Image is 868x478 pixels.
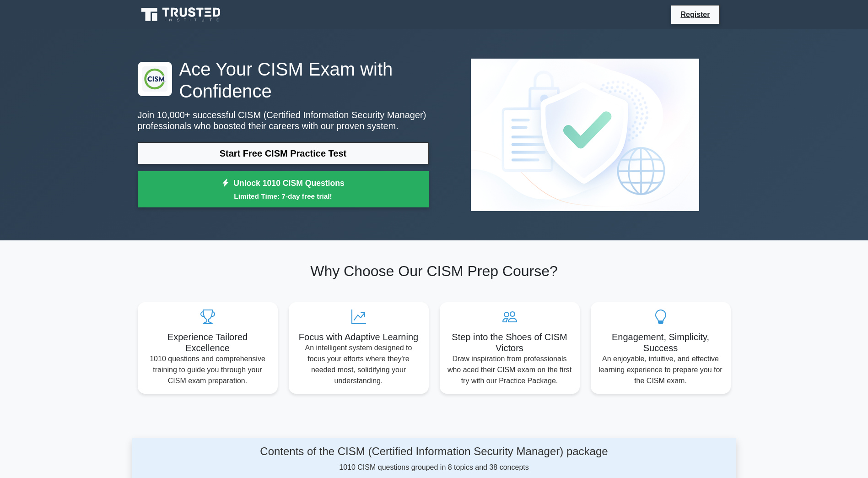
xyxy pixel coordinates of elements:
[598,353,723,386] p: An enjoyable, intuitive, and effective learning experience to prepare you for the CISM exam.
[138,171,429,208] a: Unlock 1010 CISM QuestionsLimited Time: 7-day free trial!
[447,353,572,386] p: Draw inspiration from professionals who aced their CISM exam on the first try with our Practice P...
[138,142,429,164] a: Start Free CISM Practice Test
[296,331,421,342] h5: Focus with Adaptive Learning
[598,331,723,353] h5: Engagement, Simplicity, Success
[149,191,417,201] small: Limited Time: 7-day free trial!
[464,51,706,218] img: CISM (Certified Information Security Manager) Preview
[675,9,715,20] a: Register
[138,262,731,280] h2: Why Choose Our CISM Prep Course?
[145,331,270,353] h5: Experience Tailored Excellence
[219,445,650,458] h4: Contents of the CISM (Certified Information Security Manager) package
[138,109,429,131] p: Join 10,000+ successful CISM (Certified Information Security Manager) professionals who boosted t...
[138,58,429,102] h1: Ace Your CISM Exam with Confidence
[296,342,421,386] p: An intelligent system designed to focus your efforts where they're needed most, solidifying your ...
[447,331,572,353] h5: Step into the Shoes of CISM Victors
[219,445,650,473] div: 1010 CISM questions grouped in 8 topics and 38 concepts
[145,353,270,386] p: 1010 questions and comprehensive training to guide you through your CISM exam preparation.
